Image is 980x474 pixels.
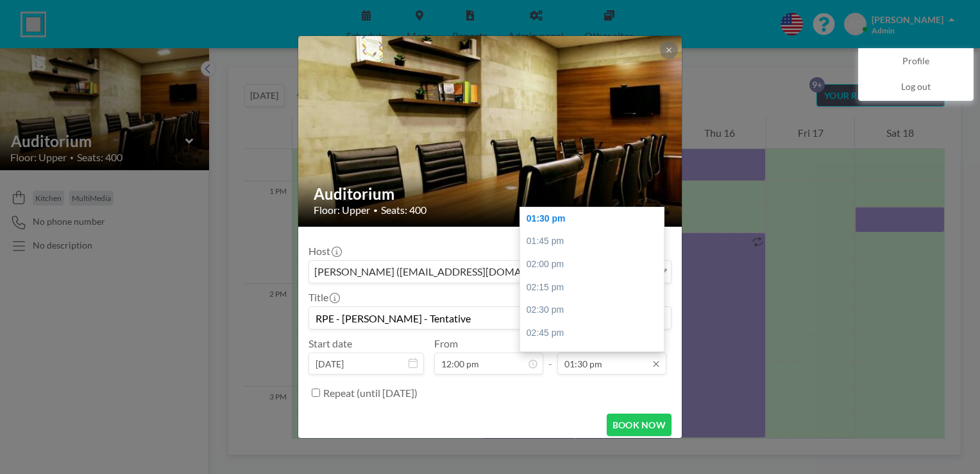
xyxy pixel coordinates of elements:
div: 02:00 pm [520,253,670,276]
div: 03:00 pm [520,344,670,367]
input: Andrea's reservation [309,307,671,329]
a: Log out [859,75,973,100]
img: 537.jpg [298,3,683,260]
div: 02:30 pm [520,299,670,322]
div: Search for option [309,261,671,283]
label: Host [308,245,341,258]
label: Start date [308,337,352,350]
span: Log out [901,81,931,94]
span: [PERSON_NAME] ([EMAIL_ADDRESS][DOMAIN_NAME]) [312,263,575,280]
button: BOOK NOW [607,414,672,436]
span: Floor: Upper [314,204,370,216]
span: • [373,206,378,215]
a: Profile [859,49,973,75]
span: Profile [902,55,929,68]
label: From [434,337,458,350]
label: Title [308,291,339,304]
div: 01:45 pm [520,230,670,253]
h2: Auditorium [314,184,668,204]
span: - [548,342,552,370]
div: 02:15 pm [520,276,670,299]
div: 01:30 pm [520,207,670,231]
div: 02:45 pm [520,322,670,345]
span: Seats: 400 [381,204,427,216]
label: Repeat (until [DATE]) [323,387,418,399]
